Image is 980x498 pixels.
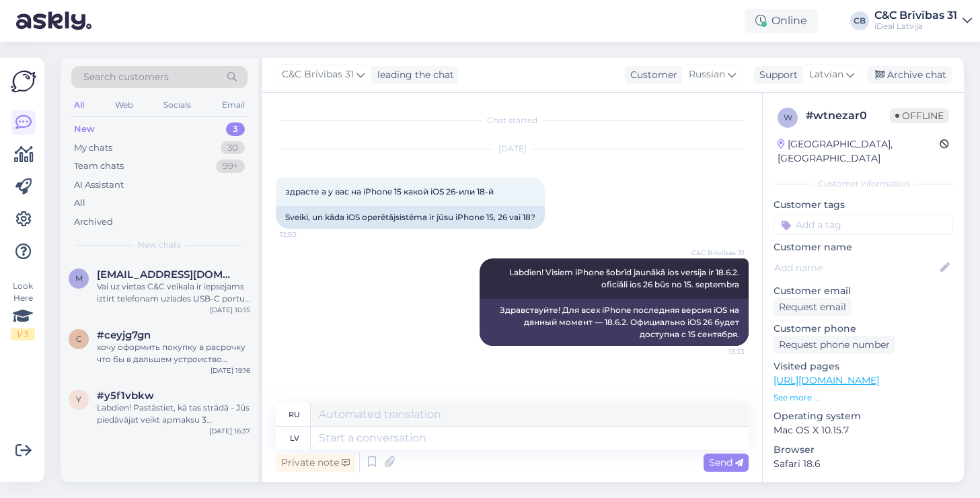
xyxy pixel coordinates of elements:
[76,394,81,404] span: y
[774,240,953,254] p: Customer name
[874,10,957,21] div: C&C Brīvības 31
[219,96,248,114] div: Email
[509,267,741,289] span: Labdien! Visiem iPhone šobrīd jaunākā ios versija ir 18.6.2. oficiāli ios 26 būs no 15. septembra
[774,443,953,457] p: Browser
[276,454,355,472] div: Private note
[71,96,87,114] div: All
[480,299,749,346] div: Здравствуйте! Для всех iPhone последняя версия iOS на данный момент — 18.6.2. Официально iOS 26 б...
[74,178,124,192] div: AI Assistant
[211,365,250,376] div: [DATE] 19:16
[74,122,95,136] div: New
[774,409,953,423] p: Operating system
[867,66,952,84] div: Archive chat
[774,374,879,386] a: [URL][DOMAIN_NAME]
[11,69,36,94] img: Askly Logo
[97,281,250,305] div: Vai uz vietas C&C veikala ir iepsejams iztirt telefonam uzlades USB-C portu? Cik tas maksa, ja ir...
[774,457,953,471] p: Safari 18.6
[97,390,154,402] span: #y5f1vbkw
[216,159,245,173] div: 99+
[285,186,494,197] span: здрасте а у вас на iPhone 15 какой iOS 26-или 18-й
[276,143,749,155] div: [DATE]
[276,114,749,127] div: Chat started
[161,96,194,114] div: Socials
[774,359,953,373] p: Visited pages
[282,67,354,82] span: C&C Brīvības 31
[784,112,792,122] span: w
[75,273,83,283] span: m
[774,198,953,212] p: Customer tags
[83,70,169,84] span: Search customers
[209,426,250,436] div: [DATE] 16:37
[774,260,938,275] input: Add name
[691,248,745,258] span: C&C Brīvības 31
[372,68,454,82] div: leading the chat
[689,67,725,82] span: Russian
[625,68,677,82] div: Customer
[874,21,957,32] div: iDeal Latvija
[74,197,85,210] div: All
[221,141,245,155] div: 30
[774,322,953,336] p: Customer phone
[774,392,953,404] p: See more ...
[97,329,151,341] span: #ceyjg7gn
[76,334,82,344] span: c
[210,305,250,315] div: [DATE] 10:15
[774,423,953,437] p: Mac OS X 10.15.7
[774,178,953,190] div: Customer information
[809,67,843,82] span: Latvian
[226,122,245,136] div: 3
[97,269,237,281] span: montaslaide@gmail.com
[74,159,124,173] div: Team chats
[778,137,940,166] div: [GEOGRAPHIC_DATA], [GEOGRAPHIC_DATA]
[774,336,895,354] div: Request phone number
[11,328,35,341] div: 1 / 3
[806,108,890,124] div: # wtnezar0
[97,402,250,426] div: Labdien! Pastāstiet, kā tas strādā - Jūs piedāvājat veikt apmaksu 3 maksājumos izmantojot ESTO. T...
[774,284,953,298] p: Customer email
[290,427,299,450] div: lv
[74,141,112,155] div: My chats
[709,456,743,468] span: Send
[11,280,35,341] div: Look Here
[276,206,545,229] div: Sveiki, un kāda iOS operētājsistēma ir jūsu iPhone 15, 26 vai 18?
[754,68,798,82] div: Support
[850,11,869,30] div: CB
[97,341,250,365] div: хочу оформить покупку в расрочку что бы в дальшем устроиство осталось моим спустя 24 месяца что н...
[694,347,745,357] span: 13:33
[74,215,113,229] div: Archived
[138,239,181,251] span: New chats
[890,108,949,123] span: Offline
[112,96,136,114] div: Web
[289,403,300,426] div: ru
[745,9,818,33] div: Online
[774,215,953,235] input: Add a tag
[774,298,852,316] div: Request email
[280,229,330,240] span: 12:50
[874,10,972,32] a: C&C Brīvības 31iDeal Latvija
